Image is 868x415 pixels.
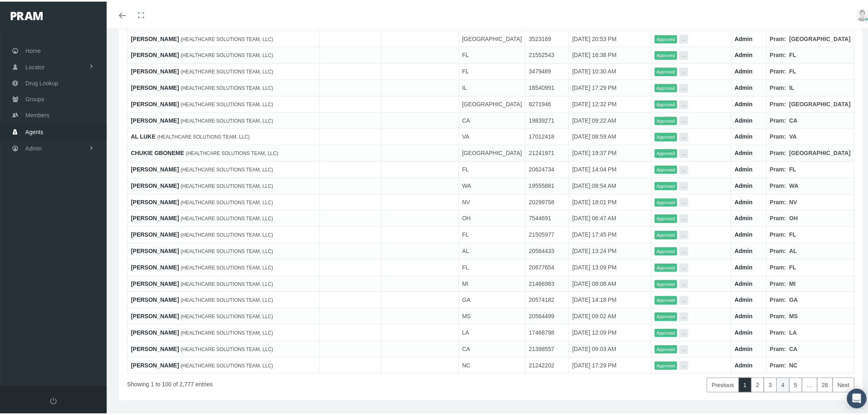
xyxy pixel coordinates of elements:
[525,78,569,94] td: 18540991
[679,262,688,271] button: ...
[525,307,569,323] td: 20564499
[735,344,753,351] a: Admin
[131,50,179,57] a: [PERSON_NAME]
[679,246,688,254] button: ...
[777,376,790,391] a: 4
[459,209,525,225] td: OH
[525,144,569,160] td: 21241971
[186,149,279,155] span: (HEALTHCARE SOLUTIONS TEAM, LLC)
[789,116,797,122] b: CA
[459,290,525,307] td: GA
[789,360,797,367] b: NC
[525,209,569,225] td: 7544691
[525,94,569,111] td: 8271946
[131,197,179,204] a: [PERSON_NAME]
[770,246,786,253] b: Pram:
[735,148,753,155] a: Admin
[735,99,753,106] a: Admin
[525,46,569,62] td: 21552543
[751,376,764,391] a: 2
[180,361,273,367] span: (HEALTHCARE SOLUTIONS TEAM, LLC)
[789,132,797,138] b: VA
[569,62,651,78] td: [DATE] 10:30 AM
[569,356,651,372] td: [DATE] 17:29 PM
[569,241,651,258] td: [DATE] 13:24 PM
[569,160,651,176] td: [DATE] 14:04 PM
[770,344,786,351] b: Pram:
[735,295,753,301] a: Admin
[655,99,677,107] span: Approved
[735,83,753,89] a: Admin
[789,295,798,301] b: GA
[655,50,677,58] span: Approved
[735,34,753,41] a: Admin
[847,387,867,407] div: Open Intercom Messenger
[569,225,651,242] td: [DATE] 17:45 PM
[735,116,753,122] a: Admin
[525,356,569,372] td: 21242202
[569,111,651,127] td: [DATE] 09:22 AM
[789,181,799,187] b: WA
[770,230,786,236] b: Pram:
[459,160,525,176] td: FL
[679,66,688,75] button: ...
[770,66,786,73] b: Pram:
[655,278,677,287] span: Approved
[655,164,677,173] span: Approved
[655,344,677,352] span: Approved
[525,176,569,192] td: 19555881
[735,262,753,269] a: Admin
[655,311,677,319] span: Approved
[569,209,651,225] td: [DATE] 06:47 AM
[833,376,854,391] a: Next
[679,278,688,287] button: ...
[770,116,786,122] b: Pram:
[131,164,179,171] a: [PERSON_NAME]
[569,46,651,62] td: [DATE] 16:38 PM
[655,262,677,271] span: Approved
[525,290,569,307] td: 20574182
[180,67,273,73] span: (HEALTHCARE SOLUTIONS TEAM, LLC)
[679,99,688,107] button: ...
[180,214,273,220] span: (HEALTHCARE SOLUTIONS TEAM, LLC)
[459,339,525,356] td: CA
[525,111,569,127] td: 19839271
[735,197,753,204] a: Admin
[789,83,794,89] b: IL
[25,139,42,155] span: Admin
[569,127,651,144] td: [DATE] 08:59 AM
[770,99,786,106] b: Pram:
[25,74,58,89] span: Drug Lookup
[789,99,851,106] b: [GEOGRAPHIC_DATA]
[569,94,651,111] td: [DATE] 12:32 PM
[655,66,677,75] span: Approved
[770,295,786,301] b: Pram:
[180,198,273,204] span: (HEALTHCARE SOLUTIONS TEAM, LLC)
[459,192,525,209] td: NV
[655,82,677,91] span: Approved
[180,328,273,334] span: (HEALTHCARE SOLUTIONS TEAM, LLC)
[131,360,179,367] a: [PERSON_NAME]
[770,148,786,155] b: Pram:
[180,263,273,269] span: (HEALTHCARE SOLUTIONS TEAM, LLC)
[459,225,525,242] td: FL
[180,247,273,253] span: (HEALTHCARE SOLUTIONS TEAM, LLC)
[770,213,786,220] b: Pram:
[739,376,752,391] a: 1
[180,84,273,89] span: (HEALTHCARE SOLUTIONS TEAM, LLC)
[569,192,651,209] td: [DATE] 18:01 PM
[735,66,753,73] a: Admin
[679,50,688,58] button: ...
[131,246,179,253] a: [PERSON_NAME]
[770,181,786,187] b: Pram:
[459,127,525,144] td: VA
[459,94,525,111] td: [GEOGRAPHIC_DATA]
[180,230,273,236] span: (HEALTHCARE SOLUTIONS TEAM, LLC)
[655,213,677,221] span: Approved
[679,164,688,173] button: ...
[679,360,688,368] button: ...
[679,180,688,189] button: ...
[735,279,753,285] a: Admin
[679,131,688,140] button: ...
[180,345,273,351] span: (HEALTHCARE SOLUTIONS TEAM, LLC)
